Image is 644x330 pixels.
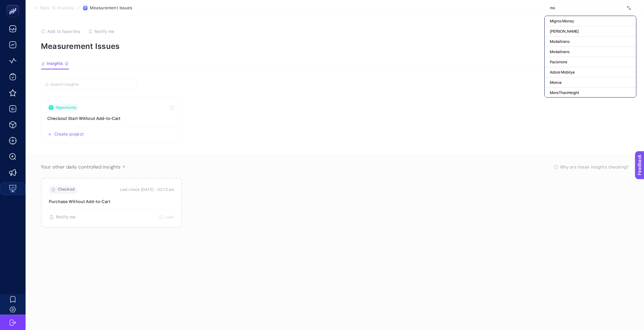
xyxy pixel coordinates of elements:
span: Add to favorites [47,29,80,34]
section: Insight Packages [41,97,629,143]
h3: Insight title [47,115,176,122]
span: Checked [58,187,75,192]
span: Create project [54,132,84,137]
span: Migros Money [550,19,574,24]
span: Your other daily controlled insights [41,164,121,170]
button: Notify me [88,29,114,34]
button: Learn [158,215,174,219]
time: Last check [DATE]・02:15 am [120,186,174,193]
button: Add to favorites [41,29,80,34]
span: Insights [47,61,63,66]
span: Opportunity [56,105,76,110]
span: Measurement Issues [90,5,132,11]
span: / [78,5,79,10]
div: 2 [64,61,69,66]
span: Notify me [95,29,114,34]
button: Toggle favorite [168,104,176,111]
button: Create a new project based on this insight [47,132,84,137]
p: Purchase Without Add‑to‑Cart [49,199,174,204]
input: Konyalı Saat [550,5,625,11]
p: Measurement Issues [41,42,629,51]
button: Notify me [49,215,76,220]
span: Modaltrans [550,49,570,54]
span: MoreThanHeight [550,90,579,95]
span: Notify me [56,215,76,220]
span: Why are these insights checking? [560,164,629,170]
section: Passive Insight Packages [41,178,629,228]
span: Back To Analysis [40,5,74,11]
img: svg%3e [627,5,631,11]
span: Adore Mobilya [550,70,575,75]
span: Modaltrans [550,39,570,44]
span: [PERSON_NAME] [550,29,579,34]
span: Moeva [550,80,562,85]
input: Search [50,82,133,87]
span: Learn [165,215,174,219]
span: Feedback [4,2,24,7]
span: Packmore [550,59,567,65]
a: View insight titled [41,97,182,143]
